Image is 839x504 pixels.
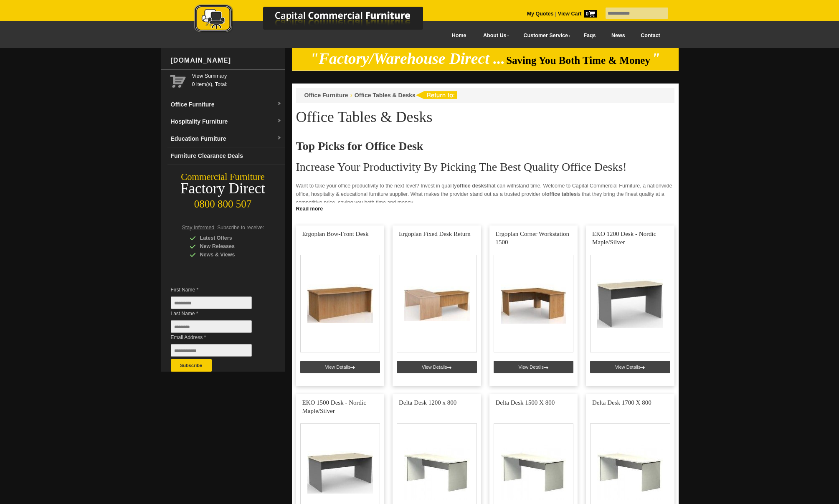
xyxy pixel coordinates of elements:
strong: office desks [456,183,487,189]
a: Education Furnituredropdown [167,130,285,147]
div: News & Views [190,251,269,259]
a: Furniture Clearance Deals [167,147,285,165]
a: View Summary [192,72,282,80]
img: dropdown [277,119,282,124]
a: Click to read more [292,203,679,213]
a: Customer Service [514,26,575,45]
a: Office Furniture [304,92,348,99]
em: " [651,50,660,67]
input: First Name * [171,296,252,309]
button: Subscribe [171,359,212,372]
h2: Increase Your Productivity By Picking The Best Quality Office Desks! [296,161,674,173]
span: Stay Informed [182,225,215,230]
img: Capital Commercial Furniture Logo [171,4,464,35]
span: First Name * [171,286,264,294]
img: dropdown [277,136,282,141]
a: My Quotes [527,11,554,17]
div: Factory Direct [161,183,285,195]
div: New Releases [190,242,269,251]
span: Last Name * [171,309,264,318]
span: 0 [584,10,597,18]
a: Hospitality Furnituredropdown [167,113,285,130]
div: Latest Offers [190,234,269,242]
a: Capital Commercial Furniture Logo [171,4,464,37]
span: 0 item(s), Total: [192,72,282,87]
span: Saving You Both Time & Money [506,55,650,66]
strong: office tables [546,191,577,197]
div: [DOMAIN_NAME] [167,48,285,73]
a: Office Furnituredropdown [167,96,285,113]
input: Last Name * [171,320,252,333]
img: return to [416,91,457,99]
strong: Top Picks for Office Desk [296,139,423,152]
a: Faqs [576,26,604,45]
p: Want to take your office productivity to the next level? Invest in quality that can withstand tim... [296,182,674,207]
a: About Us [474,26,514,45]
h1: Office Tables & Desks [296,109,674,125]
em: "Factory/Warehouse Direct ... [310,50,505,67]
input: Email Address * [171,344,252,357]
div: Commercial Furniture [161,171,285,183]
a: View Cart0 [556,11,597,17]
a: Office Tables & Desks [355,92,416,99]
li: › [350,91,352,99]
span: Email Address * [171,333,264,342]
a: News [603,26,633,45]
span: Subscribe to receive: [217,225,264,230]
strong: View Cart [558,11,597,17]
img: dropdown [277,101,282,106]
a: Contact [633,26,668,45]
div: 0800 800 507 [161,194,285,210]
